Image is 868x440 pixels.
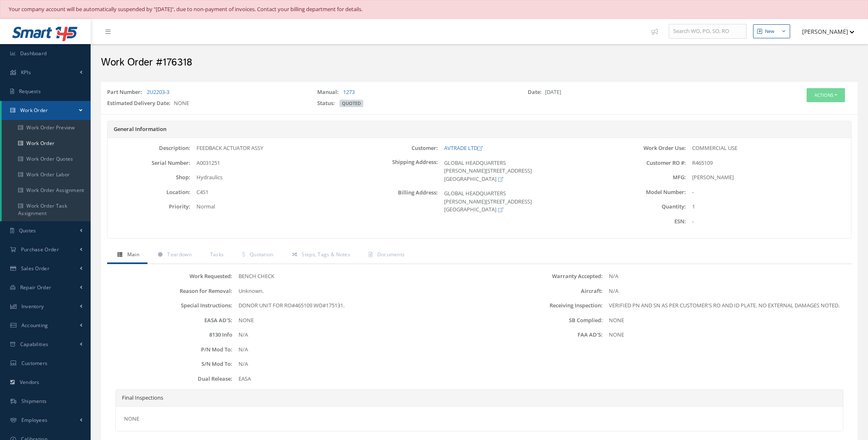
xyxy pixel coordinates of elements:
a: Work Order [2,101,91,120]
span: Capabilities [20,341,49,348]
span: Teardown [167,251,191,258]
label: Work Order Use: [603,145,686,151]
span: Dashboard [20,50,47,57]
span: Sales Order [21,265,49,272]
span: QUOTED [339,100,363,107]
div: [DATE] [522,88,732,100]
span: Documents [377,251,405,258]
span: Main [127,251,139,258]
div: NONE [603,331,849,339]
a: Work Order Preview [2,120,91,136]
label: Priority: [108,204,190,210]
label: Model Number: [603,189,686,195]
div: [PERSON_NAME] [686,173,851,182]
a: Documents [358,247,413,264]
span: Employees [21,417,48,424]
span: Customers [21,360,48,367]
a: Work Order Labor [2,167,91,183]
label: Dual Release: [109,376,232,382]
label: Work Requested: [109,273,232,279]
a: Quotation [232,247,281,264]
div: - [686,218,851,226]
label: Customer: [356,145,438,151]
div: Final Inspections [116,390,843,407]
div: N/A [232,360,479,368]
div: VERIFIED PN AND SN AS PER CUSTOMER'S RO AND ID PLATE. NO EXTERNAL DAMAGES NOTED. [603,302,849,310]
label: Reason for Removal: [109,288,232,294]
div: Normal [190,203,356,211]
span: Purchase Order [21,246,59,253]
a: AVTRADE LTD [444,144,482,152]
h2: Work Order #176318 [101,56,858,69]
span: R465109 [692,159,713,166]
div: - [686,188,851,197]
div: New [765,28,774,35]
label: 8130 Info [109,332,232,338]
span: KPIs [21,69,31,76]
a: 2U2203-3 [147,88,169,96]
div: NONE [232,316,479,325]
label: S/N Mod To: [109,361,232,367]
div: BENCH CHECK [232,272,479,281]
div: N/A [603,272,849,281]
span: A0031251 [197,159,220,166]
div: FEEDBACK ACTUATOR ASSY [190,144,356,152]
a: Tasks [200,247,232,264]
a: Work Order Task Assignment [2,198,91,221]
a: Main [107,247,147,264]
input: Search WO, PO, SO, RO [669,24,746,39]
label: Shop: [108,174,190,180]
label: Location: [108,189,190,195]
span: Tasks [210,251,224,258]
a: Work Order Quotes [2,151,91,167]
div: DONOR UNIT FOR RO#465109 WO#175131. [232,302,479,310]
span: Requests [19,88,41,95]
label: Aircraft: [480,288,603,294]
label: Status: [317,99,338,108]
span: Work Order [20,107,48,114]
div: NONE [101,99,311,111]
label: Part Number: [107,88,145,96]
span: Quotation [250,251,274,258]
label: P/N Mod To: [109,346,232,353]
button: Actions [807,88,845,103]
a: Work Order Assignment [2,183,91,198]
label: Estimated Delivery Date: [107,99,174,108]
label: Description: [108,145,190,151]
label: Date: [528,88,545,96]
label: SB Complied: [480,317,603,323]
label: Customer RO #: [603,160,686,166]
div: Unknown. [232,287,479,295]
div: N/A [603,287,849,295]
span: Quotes [19,227,36,234]
label: Receiving Inspection: [480,302,603,309]
div: GLOBAL HEADQUARTERS [PERSON_NAME][STREET_ADDRESS] [GEOGRAPHIC_DATA] [438,159,603,183]
label: Warranty Accepted: [480,273,603,279]
label: Billing Address: [356,190,438,214]
label: ESN: [603,218,686,225]
span: Accounting [21,322,48,329]
a: 1273 [343,88,355,96]
div: C4S1 [190,188,356,197]
a: Steps, Tags & Notes [282,247,358,264]
label: Serial Number: [108,160,190,166]
label: Shipping Address: [356,159,438,183]
span: Steps, Tags & Notes [302,251,350,258]
label: MFG: [603,174,686,180]
span: Shipments [21,398,47,405]
div: 1 [686,203,851,211]
button: [PERSON_NAME] [794,23,854,40]
div: NONE [118,415,841,423]
div: NONE [603,316,849,325]
div: Hydraulics [190,173,356,182]
label: EASA AD'S: [109,317,232,323]
div: Your company account will be automatically suspended by "[DATE]", due to non-payment of invoices.... [9,5,859,14]
label: Special Instructions: [109,302,232,309]
span: Repair Order [20,284,51,291]
h5: General Information [114,126,845,133]
label: Manual: [317,88,342,96]
label: Quantity: [603,204,686,210]
span: Vendors [20,379,40,386]
div: N/A [232,331,479,339]
div: GLOBAL HEADQUARTERS [PERSON_NAME][STREET_ADDRESS] [GEOGRAPHIC_DATA] [438,190,603,214]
